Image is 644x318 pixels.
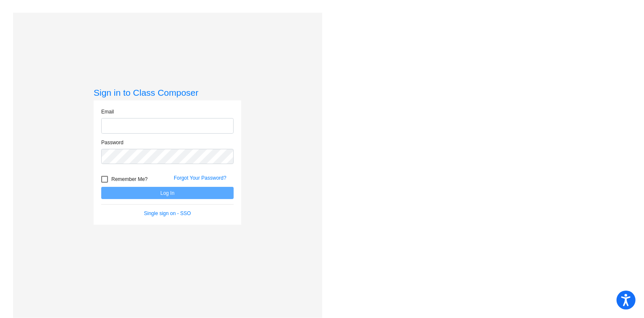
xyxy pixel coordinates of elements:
h3: Sign in to Class Composer [94,87,241,98]
button: Log In [101,187,234,199]
a: Single sign on - SSO [144,210,191,216]
label: Email [101,108,114,116]
span: Remember Me? [111,174,148,184]
a: Forgot Your Password? [174,175,226,181]
label: Password [101,139,124,146]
